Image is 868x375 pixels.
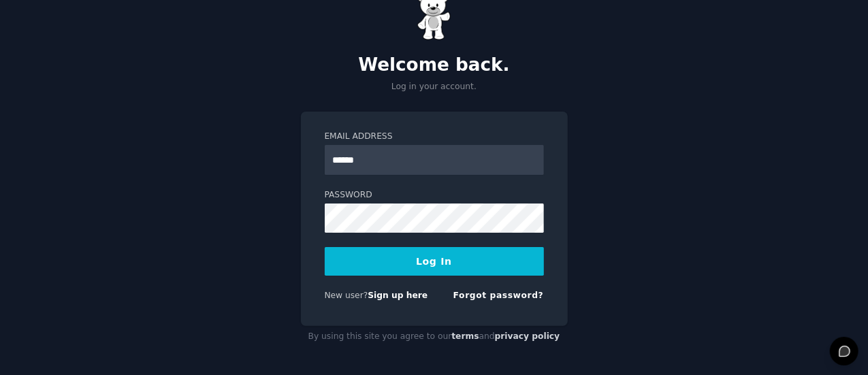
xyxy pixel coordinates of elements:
[325,247,544,276] button: Log In
[453,291,544,300] a: Forgot password?
[325,291,368,300] span: New user?
[368,291,428,300] a: Sign up here
[301,54,568,76] h2: Welcome back.
[495,331,560,341] a: privacy policy
[325,131,544,143] label: Email Address
[451,331,479,341] a: terms
[301,326,568,348] div: By using this site you agree to our and
[301,81,568,93] p: Log in your account.
[325,189,544,201] label: Password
